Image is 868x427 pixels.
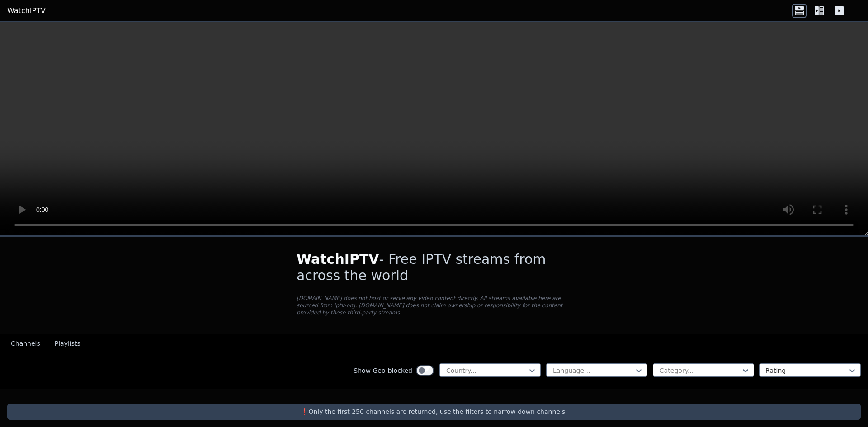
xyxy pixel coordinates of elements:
button: Playlists [55,335,80,352]
p: [DOMAIN_NAME] does not host or serve any video content directly. All streams available here are s... [297,295,571,316]
a: WatchIPTV [7,5,46,16]
label: Show Geo-blocked [354,366,412,375]
p: ❗️Only the first 250 channels are returned, use the filters to narrow down channels. [11,407,857,416]
span: WatchIPTV [297,251,379,267]
a: iptv-org [334,302,355,309]
button: Channels [11,335,40,352]
h1: - Free IPTV streams from across the world [297,251,571,284]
